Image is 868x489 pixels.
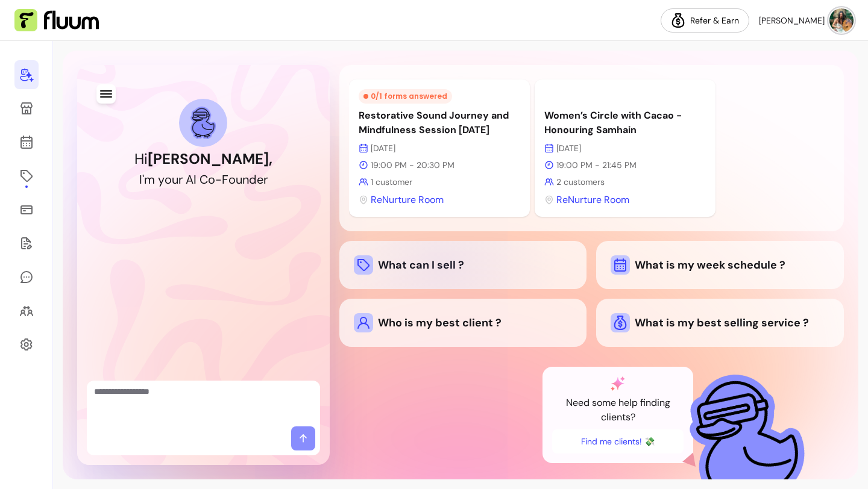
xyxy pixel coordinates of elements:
span: ReNurture Room [556,193,629,207]
div: - [215,171,222,188]
textarea: Ask me anything... [94,385,313,422]
p: Women’s Circle with Cacao - Honouring Samhain [544,108,706,137]
div: C [200,171,208,188]
div: r [178,171,183,188]
div: I [139,171,142,188]
div: 0 / 1 forms answered [359,89,452,104]
p: [DATE] [359,142,520,154]
a: Sales [14,195,39,224]
a: My Messages [14,263,39,291]
a: Settings [14,330,39,359]
div: What is my week schedule ? [611,255,829,275]
div: r [263,171,268,188]
button: avatar[PERSON_NAME] [759,8,854,33]
h1: Hi [134,149,272,169]
div: F [222,171,228,188]
div: m [144,171,155,188]
div: e [257,171,263,188]
div: What can I sell ? [354,255,573,275]
a: Forms [14,229,39,258]
div: Who is my best client ? [354,313,573,332]
img: AI Co-Founder avatar [190,107,216,139]
p: 19:00 PM - 20:30 PM [359,159,520,171]
img: avatar [829,8,854,33]
div: o [228,171,236,188]
div: What is my best selling service ? [611,313,829,332]
div: A [186,171,193,188]
p: [DATE] [544,142,706,154]
span: [PERSON_NAME] [759,14,825,26]
p: 2 customers [544,176,706,188]
div: I [193,171,197,188]
a: Calendar [14,128,39,157]
p: Restorative Sound Journey and Mindfulness Session [DATE] [359,108,520,137]
p: 19:00 PM - 21:45 PM [544,159,706,171]
div: y [158,171,165,188]
span: ReNurture Room [371,193,444,207]
div: u [236,171,242,188]
img: AI Co-Founder gradient star [611,376,625,391]
p: Need some help finding clients? [552,396,684,425]
div: o [208,171,215,188]
p: 1 customer [359,176,520,188]
a: My Page [14,94,39,123]
img: Fluum Logo [14,9,99,32]
a: Home [14,60,39,89]
b: [PERSON_NAME] , [148,149,272,168]
div: u [172,171,178,188]
a: Offerings [14,161,39,190]
button: Find me clients! 💸 [552,429,684,453]
h2: I'm your AI Co-Founder [139,171,268,188]
a: Refer & Earn [661,8,749,33]
div: d [249,171,257,188]
div: o [165,171,172,188]
a: Clients [14,296,39,325]
div: n [242,171,249,188]
div: ' [142,171,144,188]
